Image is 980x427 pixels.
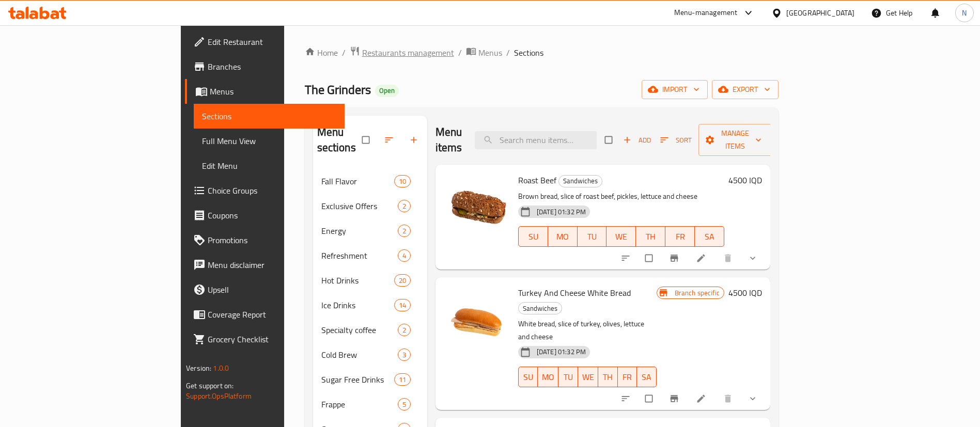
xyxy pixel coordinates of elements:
[313,293,427,318] div: Ice Drinks14
[523,229,544,244] span: SU
[728,286,762,300] h6: 4500 IQD
[186,389,252,403] a: Support.OpsPlatform
[611,229,632,244] span: WE
[185,277,345,302] a: Upsell
[398,249,411,262] div: items
[519,303,562,314] span: Sandwiches
[538,367,558,387] button: MO
[321,274,394,287] div: Hot Drinks
[698,124,772,156] button: Manage items
[194,104,345,129] a: Sections
[395,276,410,286] span: 20
[213,361,229,375] span: 1.0.0
[475,131,597,149] input: search
[578,367,598,387] button: WE
[313,194,427,218] div: Exclusive Offers2
[321,225,398,237] span: Energy
[208,333,336,345] span: Grocery Checklist
[321,175,394,187] span: Fall Flavor
[185,302,345,327] a: Coverage Report
[620,132,654,148] button: Add
[518,367,538,387] button: SU
[208,60,336,73] span: Branches
[210,85,336,98] span: Menus
[602,370,614,385] span: TH
[514,46,543,59] span: Sections
[375,85,399,97] div: Open
[185,327,345,352] a: Grocery Checklist
[375,86,399,95] span: Open
[350,46,454,59] a: Restaurants management
[518,190,724,203] p: Brown bread, slice of roast beef, pickles, lettuce and cheese
[394,175,411,187] div: items
[208,283,336,296] span: Upsell
[444,173,510,239] img: Roast Beef
[748,253,758,263] svg: Show Choices
[674,7,738,19] div: Menu-management
[614,387,639,410] button: sort-choices
[671,288,724,298] span: Branch specific
[548,226,578,247] button: MO
[398,226,410,236] span: 2
[208,36,336,48] span: Edit Restaurant
[185,178,345,203] a: Choice Groups
[506,46,510,59] li: /
[313,218,427,243] div: Energy2
[313,268,427,293] div: Hot Drinks20
[741,387,766,410] button: show more
[185,252,345,277] a: Menu disclaimer
[728,173,762,187] h6: 4500 IQD
[640,229,661,244] span: TH
[444,286,510,352] img: Turkey And Cheese White Bread
[394,299,411,311] div: items
[518,226,548,247] button: SU
[720,83,770,96] span: export
[305,78,371,101] span: The Grinders
[670,229,691,244] span: FR
[623,134,651,146] span: Add
[321,249,398,262] span: Refreshment
[636,226,665,247] button: TH
[398,324,411,336] div: items
[313,318,427,342] div: Specialty coffee2
[208,234,336,246] span: Promotions
[962,7,967,19] span: N
[663,247,688,270] button: Branch-specific-item
[518,302,562,314] div: Sandwiches
[717,247,741,270] button: delete
[395,375,410,385] span: 11
[186,361,211,375] span: Version:
[321,200,398,212] span: Exclusive Offers
[618,367,637,387] button: FR
[208,209,336,222] span: Coupons
[398,325,410,335] span: 2
[748,393,758,404] svg: Show Choices
[321,299,394,311] span: Ice Drinks
[321,373,394,386] div: Sugar Free Drinks
[321,349,398,361] div: Cold Brew
[712,80,779,99] button: export
[699,229,720,244] span: SA
[518,285,631,301] span: Turkey And Cheese White Bread
[542,370,554,385] span: MO
[599,130,620,150] span: Select section
[707,127,764,153] span: Manage items
[185,79,345,104] a: Menus
[194,153,345,178] a: Edit Menu
[395,177,410,186] span: 10
[637,367,657,387] button: SA
[641,370,652,385] span: SA
[435,124,462,155] h2: Menu items
[313,392,427,417] div: Frappe5
[356,130,378,150] span: Select all sections
[398,349,411,361] div: items
[658,132,694,148] button: Sort
[786,7,854,19] div: [GEOGRAPHIC_DATA]
[518,172,556,188] span: Roast Beef
[398,398,411,410] div: items
[305,46,779,59] nav: breadcrumb
[321,398,398,410] span: Frappe
[552,229,573,244] span: MO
